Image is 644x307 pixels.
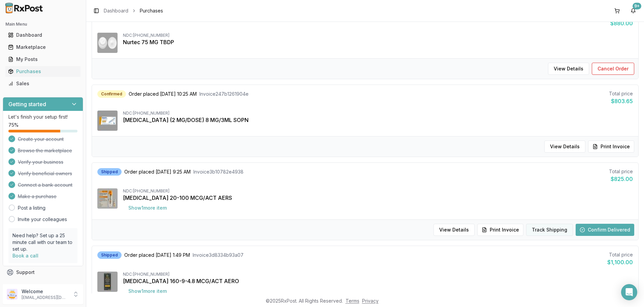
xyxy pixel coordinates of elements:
[22,288,68,295] p: Welcome
[607,258,633,266] div: $1,100.00
[609,168,633,175] div: Total price
[22,295,68,300] p: [EMAIL_ADDRESS][DOMAIN_NAME]
[123,33,633,38] div: NDC: [PHONE_NUMBER]
[104,7,128,14] a: Dashboard
[16,281,39,288] span: Feedback
[18,193,57,200] span: Make a purchase
[124,168,191,175] span: Order placed [DATE] 9:25 AM
[5,29,80,41] a: Dashboard
[544,141,585,153] button: View Details
[3,266,83,278] button: Support
[97,272,118,292] img: Breztri Aerosphere 160-9-4.8 MCG/ACT AERO
[97,251,122,259] div: Shipped
[8,100,46,108] h3: Getting started
[8,122,19,128] span: 75 %
[609,19,633,27] div: $880.00
[123,285,172,297] button: Show1more item
[362,298,379,304] a: Privacy
[12,253,38,258] a: Book a call
[588,141,634,153] button: Print Invoice
[123,38,633,46] div: Nurtec 75 MG TBDP
[3,54,83,65] button: My Posts
[18,170,72,177] span: Verify beneficial owners
[5,41,80,53] a: Marketplace
[18,205,45,211] a: Post a listing
[5,65,80,78] a: Purchases
[3,66,83,77] button: Purchases
[526,224,573,236] button: Track Shipping
[592,63,634,75] button: Cancel Order
[346,298,359,304] a: Terms
[5,53,80,65] a: My Posts
[97,188,118,209] img: Combivent Respimat 20-100 MCG/ACT AERS
[8,56,78,63] div: My Posts
[18,182,72,188] span: Connect a bank account
[18,159,63,165] span: Verify your business
[5,22,80,27] h2: Main Menu
[607,251,633,258] div: Total price
[609,97,633,105] div: $803.65
[193,168,244,175] span: Invoice 3b10782e4938
[5,78,80,90] a: Sales
[140,7,163,14] span: Purchases
[8,44,78,51] div: Marketplace
[123,272,633,277] div: NDC: [PHONE_NUMBER]
[8,114,77,120] p: Let's finish your setup first!
[193,252,244,258] span: Invoice 3d8334b93a07
[97,90,126,98] div: Confirmed
[621,284,637,300] div: Open Intercom Messenger
[3,42,83,53] button: Marketplace
[123,116,633,124] div: [MEDICAL_DATA] (2 MG/DOSE) 8 MG/3ML SOPN
[3,278,83,290] button: Feedback
[3,78,83,89] button: Sales
[123,202,172,214] button: Show1more item
[628,5,639,16] button: 9+
[609,175,633,183] div: $825.00
[18,147,72,154] span: Browse the marketplace
[104,7,163,14] nav: breadcrumb
[609,90,633,97] div: Total price
[123,194,633,202] div: [MEDICAL_DATA] 20-100 MCG/ACT AERS
[123,277,633,285] div: [MEDICAL_DATA] 160-9-4.8 MCG/ACT AERO
[129,91,197,97] span: Order placed [DATE] 10:25 AM
[3,30,83,40] button: Dashboard
[477,224,523,236] button: Print Invoice
[97,111,118,131] img: Ozempic (2 MG/DOSE) 8 MG/3ML SOPN
[3,3,46,13] img: RxPost Logo
[18,136,64,143] span: Create your account
[12,232,73,252] p: Need help? Set up a 25 minute call with our team to set up.
[8,80,78,87] div: Sales
[7,289,18,300] img: User avatar
[433,224,475,236] button: View Details
[97,168,122,176] div: Shipped
[124,252,190,258] span: Order placed [DATE] 1:49 PM
[123,188,633,194] div: NDC: [PHONE_NUMBER]
[576,224,634,236] button: Confirm Delivered
[97,33,118,53] img: Nurtec 75 MG TBDP
[18,216,67,223] a: Invite your colleagues
[199,91,249,97] span: Invoice 247b1261904e
[548,63,589,75] button: View Details
[8,32,78,38] div: Dashboard
[633,3,641,9] div: 9+
[123,111,633,116] div: NDC: [PHONE_NUMBER]
[8,68,78,75] div: Purchases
